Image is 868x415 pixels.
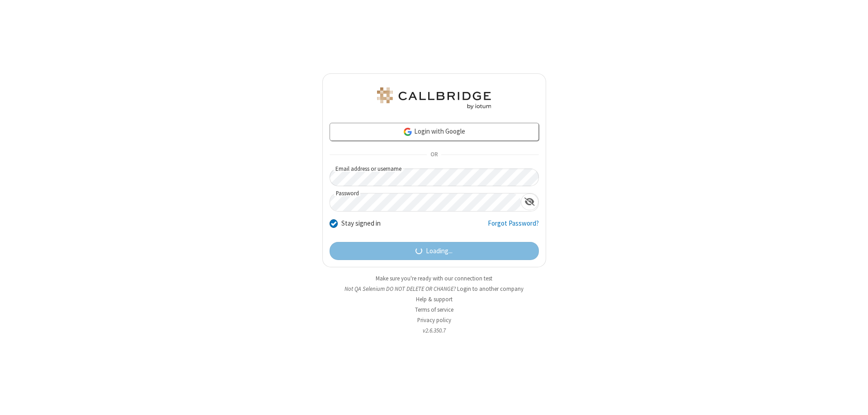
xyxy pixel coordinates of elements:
span: OR [427,149,441,161]
input: Email address or username [330,169,539,186]
label: Stay signed in [341,218,381,229]
a: Make sure you're ready with our connection test [376,275,492,282]
li: v2.6.350.7 [322,326,546,335]
a: Help & support [416,295,453,303]
iframe: Chat [845,391,861,409]
a: Privacy policy [417,316,451,324]
input: Password [330,193,521,211]
a: Forgot Password? [488,218,539,236]
button: Loading... [330,242,539,260]
li: Not QA Selenium DO NOT DELETE OR CHANGE? [322,285,546,293]
div: Show password [521,193,538,210]
a: Terms of service [415,306,453,314]
span: Loading... [426,246,453,256]
img: QA Selenium DO NOT DELETE OR CHANGE [375,87,493,109]
a: Login with Google [330,123,539,141]
img: google-icon.png [403,127,413,137]
button: Login to another company [457,285,524,293]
